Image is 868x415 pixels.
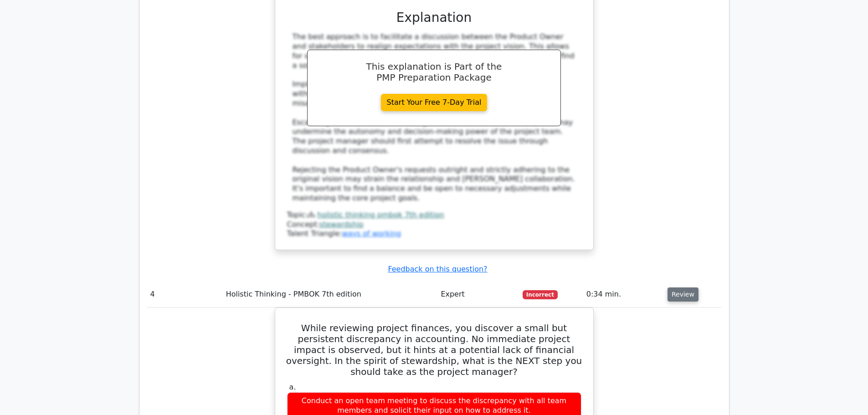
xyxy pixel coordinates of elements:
h5: While reviewing project finances, you discover a small but persistent discrepancy in accounting. ... [286,323,582,377]
td: Expert [437,282,519,307]
td: 4 [147,282,222,307]
a: Feedback on this question? [388,265,487,273]
span: a. [289,383,296,391]
td: Holistic Thinking - PMBOK 7th edition [222,282,437,307]
button: Review [668,287,699,302]
span: Incorrect [523,290,558,299]
h3: Explanation [293,10,576,26]
div: The best approach is to facilitate a discussion between the Product Owner and stakeholders to rea... [293,32,576,203]
div: Concept: [287,220,581,230]
a: ways of working [342,229,401,238]
div: Talent Triangle: [287,210,581,239]
a: stewardship [319,220,364,229]
a: holistic thinking pmbok 7th edition [317,210,444,219]
div: Topic: [287,210,581,220]
a: Start Your Free 7-Day Trial [381,94,488,111]
td: 0:34 min. [583,282,664,307]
